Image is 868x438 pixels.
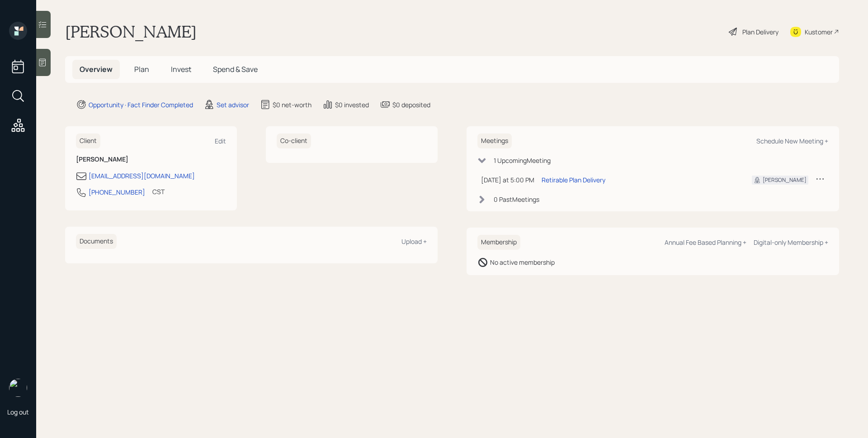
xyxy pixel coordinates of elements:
[477,235,520,250] h6: Membership
[80,64,113,74] span: Overview
[152,187,165,196] div: CST
[490,257,555,267] div: No active membership
[401,237,427,246] div: Upload +
[392,100,430,109] div: $0 deposited
[805,27,833,37] div: Kustomer
[481,175,534,185] div: [DATE] at 5:00 PM
[742,27,778,37] div: Plan Delivery
[65,22,197,42] h1: [PERSON_NAME]
[9,379,27,397] img: james-distasi-headshot.png
[217,100,249,109] div: Set advisor
[7,408,29,416] div: Log out
[665,238,746,247] div: Annual Fee Based Planning +
[76,133,100,148] h6: Client
[76,156,226,163] h6: [PERSON_NAME]
[213,64,258,74] span: Spend & Save
[494,156,551,165] div: 1 Upcoming Meeting
[477,133,512,148] h6: Meetings
[89,187,145,197] div: [PHONE_NUMBER]
[277,133,311,148] h6: Co-client
[134,64,149,74] span: Plan
[89,171,195,181] div: [EMAIL_ADDRESS][DOMAIN_NAME]
[215,137,226,145] div: Edit
[273,100,311,109] div: $0 net-worth
[542,175,605,185] div: Retirable Plan Delivery
[754,238,828,247] div: Digital-only Membership +
[763,176,807,184] div: [PERSON_NAME]
[171,64,191,74] span: Invest
[335,100,369,109] div: $0 invested
[756,137,828,145] div: Schedule New Meeting +
[494,195,539,204] div: 0 Past Meeting s
[89,100,193,109] div: Opportunity · Fact Finder Completed
[76,234,117,249] h6: Documents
